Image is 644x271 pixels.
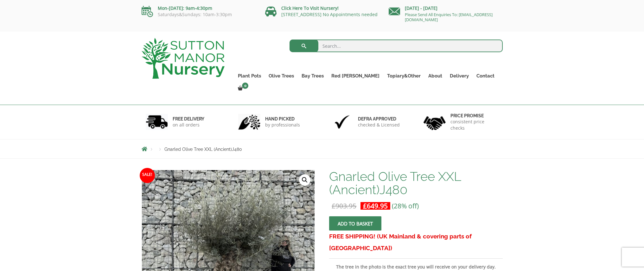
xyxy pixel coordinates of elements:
a: Plant Pots [234,71,265,80]
span: (28% off) [392,201,419,210]
bdi: 903.95 [332,201,356,210]
img: 3.jpg [331,114,353,130]
nav: Breadcrumbs [142,146,503,151]
a: Topiary&Other [383,71,424,80]
p: checked & Licensed [358,122,400,128]
p: on all orders [173,122,204,128]
span: £ [363,201,367,210]
a: Contact [473,71,498,80]
h6: Price promise [450,113,499,119]
a: Red [PERSON_NAME] [328,71,383,80]
strong: The tree in the photo is the exact tree you will receive on your delivery day. [336,264,496,270]
span: Gnarled Olive Tree XXL (Ancient)J480 [164,147,242,152]
img: logo [142,38,225,79]
a: 0 [234,84,250,93]
a: Please Send All Enquiries To: [EMAIL_ADDRESS][DOMAIN_NAME] [405,12,493,22]
img: 4.jpg [424,112,446,132]
input: Search... [290,40,503,52]
p: by professionals [265,122,300,128]
h6: hand picked [265,116,300,122]
p: Saturdays&Sundays: 10am-3:30pm [142,12,256,17]
a: Delivery [446,71,473,80]
a: View full-screen image gallery [299,174,310,186]
span: £ [332,201,335,210]
h1: Gnarled Olive Tree XXL (Ancient)J480 [329,170,502,196]
p: consistent price checks [450,119,499,131]
button: Add to basket [329,216,381,231]
a: [STREET_ADDRESS] No Appointments needed [281,11,378,17]
a: Olive Trees [265,71,298,80]
h3: FREE SHIPPING! (UK Mainland & covering parts of [GEOGRAPHIC_DATA]) [329,231,502,254]
img: 1.jpg [146,114,168,130]
span: Sale! [140,168,155,183]
bdi: 649.95 [363,201,388,210]
h6: Defra approved [358,116,400,122]
p: [DATE] - [DATE] [389,4,503,12]
span: 0 [242,83,248,89]
a: Bay Trees [298,71,328,80]
p: Mon-[DATE]: 9am-4:30pm [142,4,256,12]
a: About [424,71,446,80]
h6: FREE DELIVERY [173,116,204,122]
a: Click Here To Visit Nursery! [281,5,339,11]
img: 2.jpg [238,114,260,130]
